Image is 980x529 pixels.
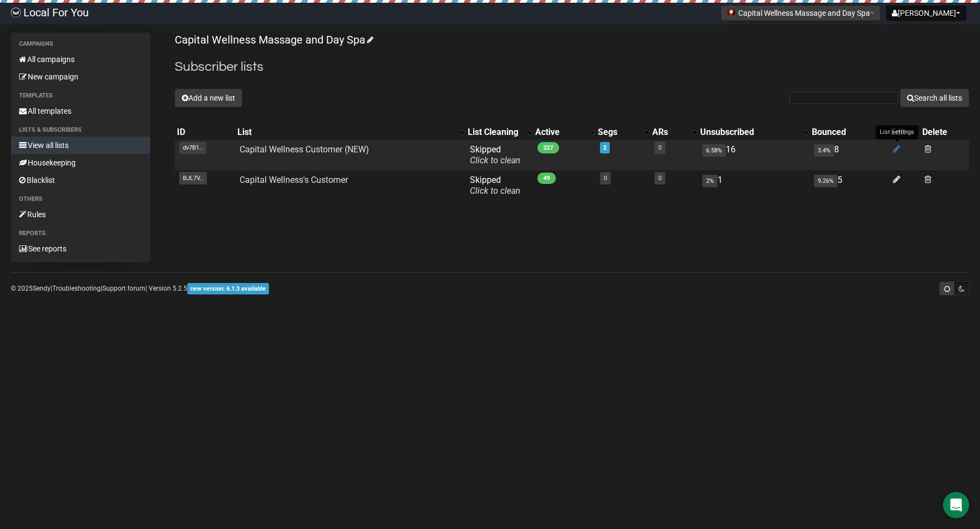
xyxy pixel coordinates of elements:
[11,137,150,154] a: View all lists
[187,285,269,292] a: new version: 6.1.3 available
[650,125,698,140] th: ARs: No sort applied, activate to apply an ascending sort
[470,155,520,165] a: Click to clean
[470,186,520,196] a: Click to clean
[598,127,639,138] div: Segs
[535,127,585,138] div: Active
[175,125,236,140] th: ID: No sort applied, sorting is disabled
[698,170,810,201] td: 1
[721,5,880,21] button: Capital Wellness Massage and Day Spa
[175,33,372,46] a: Capital Wellness Massage and Day Spa
[11,206,150,223] a: Rules
[922,127,967,138] div: Delete
[11,51,150,68] a: All campaigns
[11,154,150,171] a: Housekeeping
[470,175,520,196] span: Skipped
[237,127,455,138] div: List
[187,283,269,294] span: new version: 6.1.3 available
[235,125,465,140] th: List: No sort applied, activate to apply an ascending sort
[886,5,966,21] button: [PERSON_NAME]
[604,175,607,182] a: 0
[698,140,810,170] td: 16
[603,144,607,151] a: 2
[177,127,234,138] div: ID
[810,140,889,170] td: 8
[658,175,661,182] a: 0
[810,125,889,140] th: Bounced: No sort applied, activate to apply an ascending sort
[875,125,918,139] div: List settings
[11,89,150,102] li: Templates
[11,38,150,51] li: Campaigns
[537,142,559,153] span: 227
[465,125,533,140] th: List Cleaning: No sort applied, activate to apply an ascending sort
[11,193,150,206] li: Others
[596,125,650,140] th: Segs: No sort applied, activate to apply an ascending sort
[468,127,522,138] div: List Cleaning
[700,127,799,138] div: Unsubscribed
[179,172,207,184] span: BJL7V..
[11,8,21,17] img: d61d2441668da63f2d83084b75c85b29
[11,68,150,85] a: New campaign
[52,285,101,292] a: Troubleshooting
[814,144,834,157] span: 3.4%
[702,144,726,157] span: 6.58%
[533,125,596,140] th: Active: No sort applied, activate to apply an ascending sort
[900,89,969,107] button: Search all lists
[11,171,150,189] a: Blacklist
[812,127,878,138] div: Bounced
[102,285,145,292] a: Support forum
[537,173,556,184] span: 49
[702,175,718,187] span: 2%
[943,492,969,518] div: Open Intercom Messenger
[470,144,520,165] span: Skipped
[175,89,242,107] button: Add a new list
[11,282,269,294] p: © 2025 | | | Version 5.2.5
[11,240,150,257] a: See reports
[11,227,150,240] li: Reports
[698,125,810,140] th: Unsubscribed: No sort applied, activate to apply an ascending sort
[658,144,661,151] a: 0
[11,102,150,120] a: All templates
[179,142,206,154] span: dv7B1..
[652,127,687,138] div: ARs
[240,144,369,155] a: Capital Wellness Customer (NEW)
[11,124,150,137] li: Lists & subscribers
[33,285,51,292] a: Sendy
[814,175,837,187] span: 9.26%
[920,125,969,140] th: Delete: No sort applied, sorting is disabled
[240,175,348,185] a: Capital Wellness's Customer
[727,8,736,17] img: 788.png
[175,57,969,77] h2: Subscriber lists
[810,170,889,201] td: 5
